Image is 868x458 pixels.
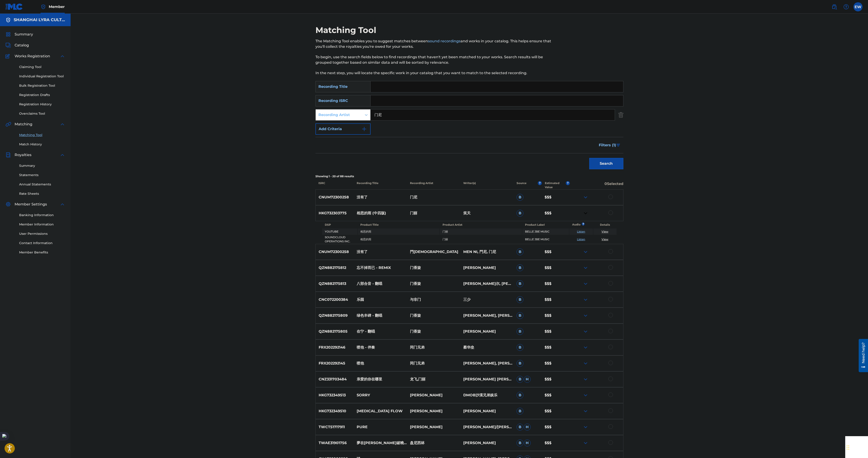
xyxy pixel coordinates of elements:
td: BELLE JBE MUSIC [522,235,569,243]
img: Top Rightsholder [41,4,46,10]
p: Audio [569,223,575,227]
p: 盘尼西林 [407,440,460,446]
p: QZN882175809 [316,313,354,318]
a: SummarySummary [5,32,33,37]
p: $$$ [542,408,570,414]
div: User Menu [853,2,863,11]
td: BELLE JBE MUSIC [522,228,569,235]
p: 同门兄弟 [407,361,460,366]
p: [PERSON_NAME]/[PERSON_NAME] [460,424,514,430]
p: PURE [354,424,407,430]
td: 相思的雨 [358,235,439,243]
p: 门香旋 [407,329,460,334]
a: User Permissions [19,231,65,236]
a: sound recordings [428,39,461,43]
p: $$$ [542,297,570,302]
p: Recording Artist [407,181,460,189]
p: ISRC [315,181,354,189]
p: 在宁 - 翻唱 [354,329,407,334]
img: expand [60,121,65,127]
img: expand [60,152,65,158]
td: YOUTUBE [322,228,357,235]
p: HKG732349510 [316,408,354,414]
span: B [517,296,523,303]
p: QZN882175813 [316,281,354,286]
img: expand [583,329,588,334]
a: Match History [19,142,65,147]
p: [PERSON_NAME] [460,440,514,446]
p: 門[DEMOGRAPHIC_DATA] [407,249,460,255]
p: 没有了 [354,195,407,200]
img: expand [583,361,588,366]
p: [MEDICAL_DATA] FLOW [354,408,407,414]
p: Source [517,181,527,189]
p: $$$ [542,377,570,382]
p: 与非门 [407,297,460,302]
p: In the next step, you will locate the specific work in your catalog that you want to match to the... [315,70,553,76]
img: expand [583,313,588,318]
span: Summary [15,32,33,37]
img: 9d2ae6d4665cec9f34b9.svg [361,126,367,132]
iframe: Chat Widget [845,436,868,458]
p: To begin, use the search fields below to find recordings that haven't yet been matched to your wo... [315,54,553,65]
a: CatalogCatalog [5,43,29,48]
p: Writer(s) [460,181,514,189]
p: [PERSON_NAME] [407,424,460,430]
span: B [517,344,523,351]
img: expand [583,408,588,414]
p: 八部合音 - 翻唱 [354,281,407,286]
a: Contact Information [19,241,65,245]
p: [PERSON_NAME] [407,392,460,398]
span: B [517,440,523,446]
img: Member Settings [5,202,11,207]
a: Matching Tool [19,133,65,137]
button: Add Criteria [315,123,371,135]
p: 夢在[PERSON_NAME]破曉時 [354,440,407,446]
img: expand [583,195,588,200]
span: H [524,424,531,430]
p: [PERSON_NAME], [PERSON_NAME] [460,313,514,318]
a: Statements [19,173,65,177]
p: 门香旋 [407,265,460,271]
h5: SHANGHAI LYRA CULTURE CO LTD [14,17,65,23]
p: $$$ [542,281,570,286]
button: Search [589,158,623,169]
span: ? [566,181,570,185]
img: expand [583,377,588,382]
img: help [843,4,849,10]
span: Works Registration [15,53,50,59]
img: Royalties [5,152,11,158]
p: HKG732349513 [316,392,354,398]
p: [PERSON_NAME], [PERSON_NAME], 蔡华垒 [460,361,514,366]
th: Details [593,222,617,228]
img: expand [583,249,588,255]
div: Help [842,2,851,11]
td: 相思的雨 [358,228,439,235]
form: Search Form [315,81,623,172]
a: View [602,230,608,233]
th: Product Title [358,222,439,228]
p: QZN882175805 [316,329,354,334]
img: expand [583,345,588,350]
p: DMOB沙漠兄弟娱乐 [460,392,514,398]
td: 门丽 [440,228,522,235]
p: 绿色丰碑 - 翻唱 [354,313,407,318]
p: TWAE31901756 [316,440,354,446]
img: Catalog [5,43,11,48]
p: [PERSON_NAME] [PERSON_NAME], [PERSON_NAME] [460,377,514,382]
img: MLC Logo [5,3,23,10]
img: expand [583,392,588,398]
p: [PERSON_NAME] [460,408,514,414]
img: Delete Criterion [618,109,623,121]
th: DSP [322,222,357,228]
span: Member Settings [15,202,47,207]
p: $$$ [542,265,570,271]
p: $$$ [542,249,570,255]
p: 门香旋 [407,281,460,286]
a: Registration Drafts [19,93,65,97]
p: $$$ [542,440,570,446]
img: filter [616,144,620,147]
img: Accounts [5,17,11,23]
